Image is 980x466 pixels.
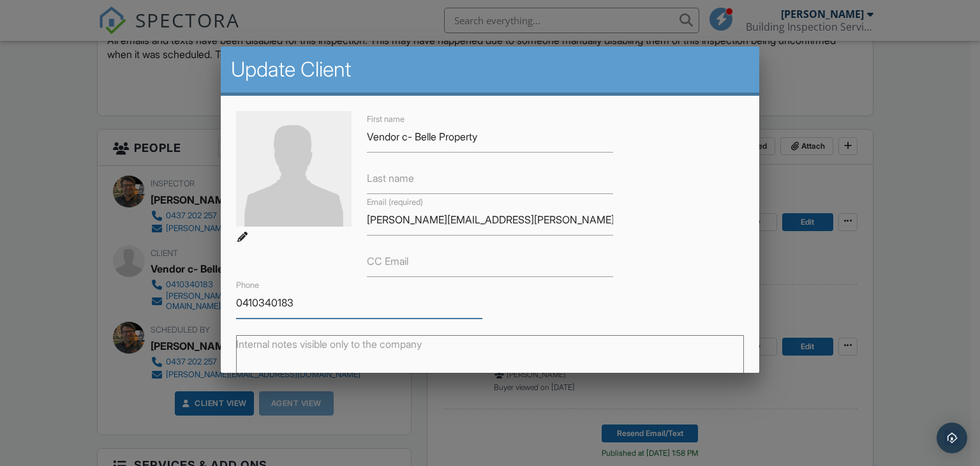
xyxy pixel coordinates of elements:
img: default-user-f0147aede5fd5fa78ca7ade42f37bd4542148d508eef1c3d3ea960f66861d68b.jpg [236,111,352,227]
label: Phone [236,280,259,291]
h2: Update Client [231,57,750,82]
label: Last name [367,171,414,185]
div: Open Intercom Messenger [937,423,967,453]
label: CC Email [367,254,408,268]
label: First name [367,114,405,125]
label: Email (required) [367,197,423,208]
label: Internal notes visible only to the company [236,337,422,351]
